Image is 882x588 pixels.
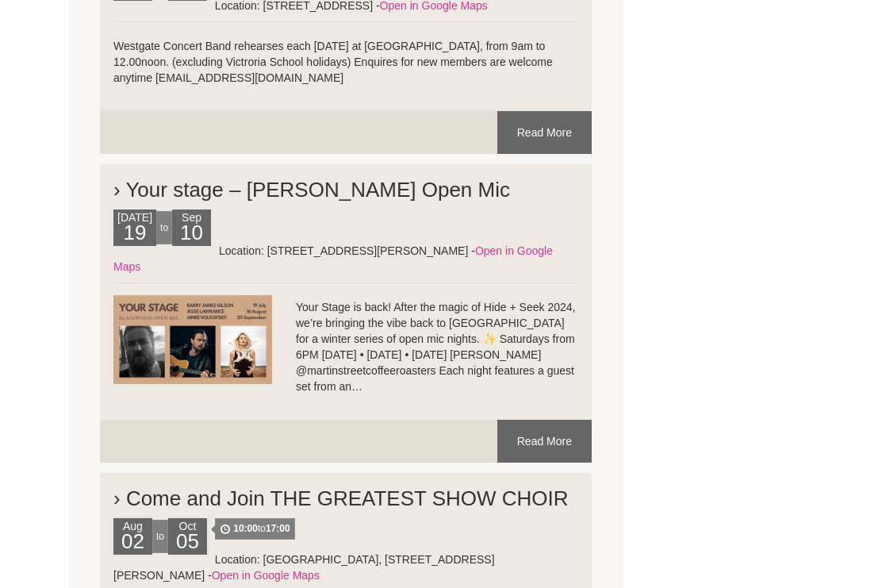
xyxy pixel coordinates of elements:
div: Sep [172,209,211,246]
h2: 05 [172,534,203,555]
img: Your_Stage_-_1920_x_1080.png [113,295,272,384]
span: to [215,518,295,540]
p: Your Stage is back! After the magic of Hide + Seek 2024, we’re bringing the vibe back to [GEOGRAP... [113,299,578,394]
a: Read More [497,111,592,154]
div: to [152,520,168,553]
div: Aug [113,518,152,555]
a: Open in Google Maps [212,569,320,582]
a: Read More [497,420,592,463]
h2: 02 [117,534,148,555]
h2: › Your stage – [PERSON_NAME] Open Mic [113,162,578,209]
h2: 10 [176,225,207,246]
strong: 17:00 [266,523,290,534]
div: Location: [GEOGRAPHIC_DATA], [STREET_ADDRESS][PERSON_NAME] - [113,551,578,583]
a: Open in Google Maps [113,244,553,273]
h2: › Come and Join THE GREATEST SHOW CHOIR [113,471,578,518]
strong: 10:00 [233,523,258,534]
div: [DATE] [113,209,156,246]
div: to [156,211,172,244]
div: Location: [STREET_ADDRESS][PERSON_NAME] - [113,243,578,275]
h2: 19 [117,225,152,246]
div: Oct [168,518,207,555]
p: Westgate Concert Band rehearses each [DATE] at [GEOGRAPHIC_DATA], from 9am to 12.00noon. (excludi... [113,38,578,86]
